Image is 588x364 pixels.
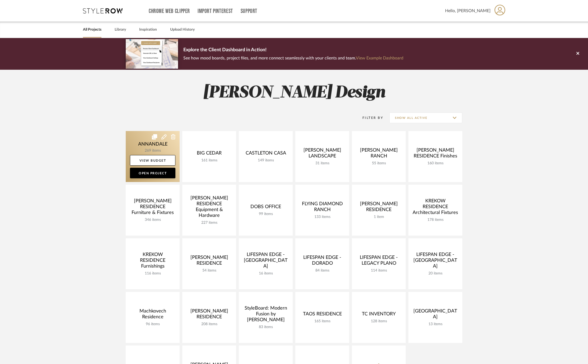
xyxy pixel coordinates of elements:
span: Hello, [PERSON_NAME] [445,8,491,14]
div: 54 items [186,268,232,273]
div: LIFESPAN EDGE - [GEOGRAPHIC_DATA] [413,252,458,271]
a: View Budget [130,155,175,166]
div: [PERSON_NAME] RESIDENCE Equipment & Hardware [186,195,232,221]
img: d5d033c5-7b12-40c2-a960-1ecee1989c38.png [126,39,178,68]
div: [PERSON_NAME] RANCH [356,147,402,161]
a: All Projects [83,26,101,33]
div: 31 items [300,161,345,166]
a: Upload History [170,26,195,33]
a: Support [241,9,257,13]
div: [PERSON_NAME] LANDSCAPE [300,147,345,161]
div: TAOS RESIDENCE [300,311,345,319]
div: 13 items [413,322,458,326]
a: Library [115,26,126,33]
div: [PERSON_NAME] RESIDENCE Furniture & Fixtures [130,198,175,218]
p: Explore the Client Dashboard in Action! [183,46,403,54]
div: TC INVENTORY [356,311,402,319]
div: 84 items [300,268,345,273]
div: LIFESPAN EDGE - [GEOGRAPHIC_DATA] [243,252,288,271]
div: 1 item [356,215,402,219]
div: 133 items [300,215,345,219]
a: Inspiration [139,26,157,33]
div: DOBS OFFICE [243,204,288,212]
div: StyleBoard: Modern Fusion by [PERSON_NAME] [243,305,288,325]
a: Open Project [130,168,175,178]
div: KREKOW RESIDENCE Furnishings [130,252,175,271]
div: 178 items [413,218,458,222]
a: Import Pinterest [198,9,233,13]
div: [PERSON_NAME] RESIDENCE [186,255,232,268]
div: 208 items [186,322,232,326]
div: LIFESPAN EDGE - DORADO [300,255,345,268]
div: 99 items [243,212,288,216]
a: Chrome Web Clipper [149,9,190,13]
div: 165 items [300,319,345,324]
div: FLYING DIAMOND RANCH [300,201,345,215]
div: 346 items [130,218,175,222]
div: KREKOW RESIDENCE Architectural Fixtures [413,198,458,218]
div: 160 items [413,161,458,166]
div: 83 items [243,325,288,329]
div: 114 items [356,268,402,273]
div: CASTLETON CASA [243,150,288,158]
div: 116 items [130,271,175,276]
div: [PERSON_NAME] RESIDENCE [356,201,402,215]
div: [PERSON_NAME] RESIDENCE Finishes [413,147,458,161]
div: 16 items [243,271,288,276]
div: [GEOGRAPHIC_DATA] [413,308,458,322]
div: 227 items [186,221,232,225]
div: 55 items [356,161,402,166]
div: 161 items [186,158,232,163]
p: See how mood boards, project files, and more connect seamlessly with your clients and team. [183,54,403,62]
div: 149 items [243,158,288,163]
div: 96 items [130,322,175,326]
div: [PERSON_NAME] RESIDENCE [186,308,232,322]
div: Machkovech Residence [130,308,175,322]
h2: [PERSON_NAME] Design [104,83,484,103]
div: Filter By [356,115,383,120]
div: 128 items [356,319,402,324]
div: BIG CEDAR [186,150,232,158]
div: LIFESPAN EDGE - LEGACY PLANO [356,255,402,268]
a: View Example Dashboard [356,56,403,60]
div: 20 items [413,271,458,276]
